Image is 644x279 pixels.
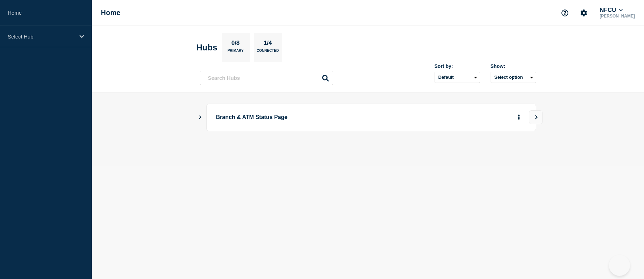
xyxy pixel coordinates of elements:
[8,34,75,40] p: Select Hub
[200,71,333,85] input: Search Hubs
[199,115,202,120] button: Show Connected Hubs
[491,72,536,83] button: Select option
[598,14,636,19] p: [PERSON_NAME]
[529,110,543,124] button: View
[435,63,480,69] div: Sort by:
[196,43,217,53] h2: Hubs
[229,40,242,49] p: 0/8
[101,9,120,17] h1: Home
[514,111,524,124] button: More actions
[435,72,480,83] select: Sort by
[216,111,410,124] p: Branch & ATM Status Page
[576,6,591,20] button: Account settings
[228,49,244,56] p: Primary
[558,6,572,20] button: Support
[491,63,536,69] div: Show:
[261,40,275,49] p: 1/4
[598,7,624,14] button: NFCU
[609,255,630,276] iframe: Help Scout Beacon - Open
[257,49,279,56] p: Connected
